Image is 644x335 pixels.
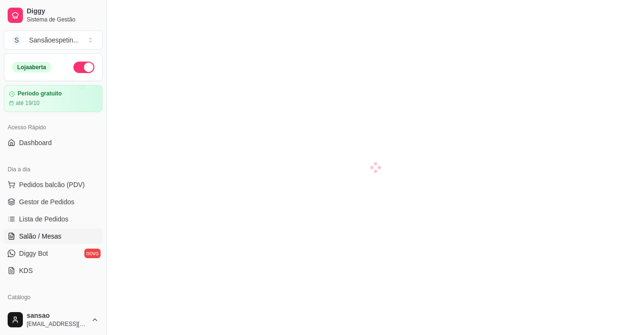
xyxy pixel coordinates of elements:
a: DiggySistema de Gestão [4,4,102,27]
span: Diggy [27,7,99,16]
div: Dia a dia [4,162,102,177]
span: Sistema de Gestão [27,16,99,23]
div: Catálogo [4,290,102,305]
span: S [12,35,21,45]
a: Diggy Botnovo [4,246,102,261]
div: Loja aberta [12,62,51,73]
span: Gestor de Pedidos [19,197,74,207]
span: Dashboard [19,138,52,147]
a: Lista de Pedidos [4,211,102,227]
article: Período gratuito [18,90,62,97]
button: Select a team [4,31,102,50]
div: Acesso Rápido [4,120,102,135]
span: KDS [19,266,33,275]
article: até 19/10 [16,99,40,107]
span: Lista de Pedidos [19,214,69,224]
span: Diggy Bot [19,249,48,258]
button: sansao[EMAIL_ADDRESS][DOMAIN_NAME] [4,308,102,331]
button: Alterar Status [73,62,94,73]
a: KDS [4,263,102,278]
span: Salão / Mesas [19,231,61,241]
span: [EMAIL_ADDRESS][DOMAIN_NAME] [27,320,87,328]
button: Pedidos balcão (PDV) [4,177,102,192]
a: Dashboard [4,135,102,150]
span: Pedidos balcão (PDV) [19,180,85,189]
span: sansao [27,312,87,320]
a: Gestor de Pedidos [4,194,102,209]
a: Salão / Mesas [4,229,102,244]
a: Período gratuitoaté 19/10 [4,85,102,112]
div: Sansãoespetin ... [29,35,79,45]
